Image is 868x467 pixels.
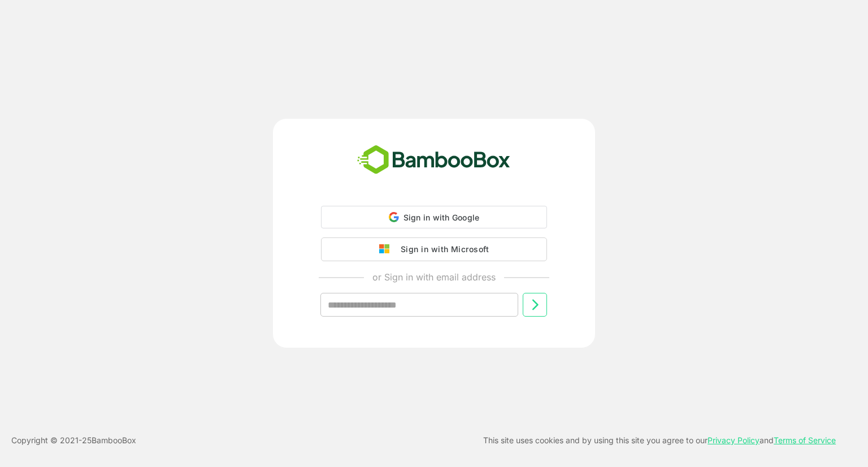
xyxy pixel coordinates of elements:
[403,213,480,222] span: Sign in with Google
[351,141,517,179] img: bamboobox
[708,435,759,445] a: Privacy Policy
[774,435,836,445] a: Terms of Service
[321,237,547,261] button: Sign in with Microsoft
[483,434,836,447] p: This site uses cookies and by using this site you agree to our and
[372,270,496,284] p: or Sign in with email address
[395,242,489,257] div: Sign in with Microsoft
[321,206,547,228] div: Sign in with Google
[11,434,136,447] p: Copyright © 2021- 25 BambooBox
[379,244,395,254] img: google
